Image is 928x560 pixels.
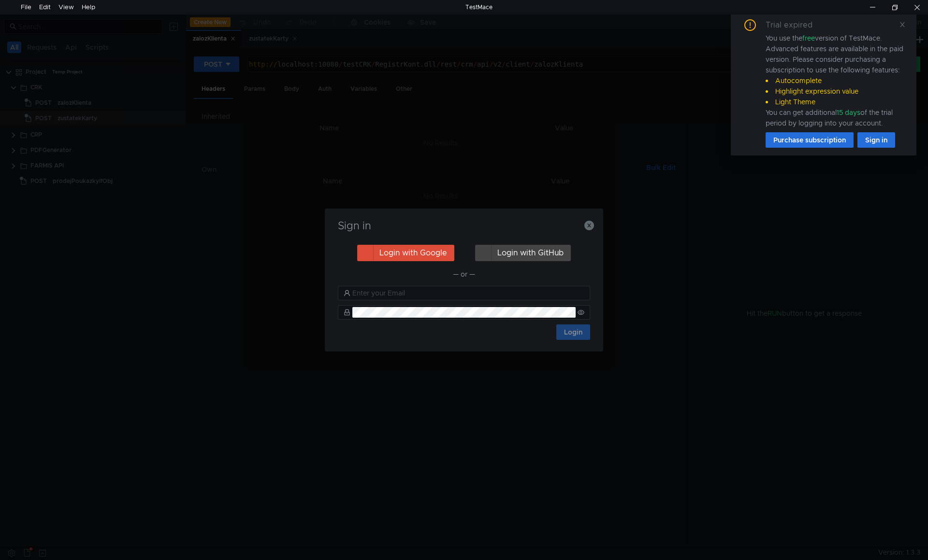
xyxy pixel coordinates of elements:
[475,245,571,261] button: Login with GitHub
[766,86,905,97] li: Highlight expression value
[837,108,860,117] span: 15 days
[766,107,905,128] div: You can get additional of the trial period by logging into your account.
[338,268,590,280] div: — or —
[857,132,895,148] button: Sign in
[766,75,905,86] li: Autocomplete
[357,245,454,261] button: Login with Google
[766,33,905,128] div: You use the version of TestMace. Advanced features are available in the paid version. Please cons...
[352,288,584,298] input: Enter your Email
[766,132,854,148] button: Purchase subscription
[336,220,592,232] h3: Sign in
[766,19,824,31] div: Trial expired
[802,34,815,42] span: free
[766,97,905,107] li: Light Theme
